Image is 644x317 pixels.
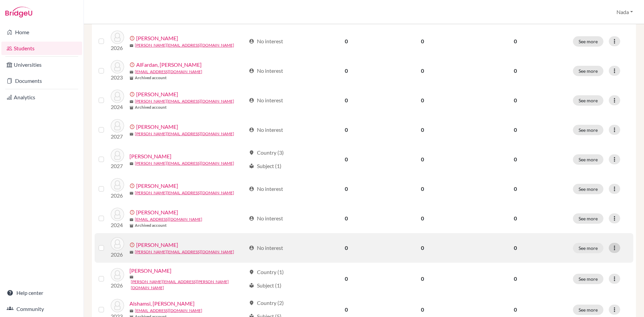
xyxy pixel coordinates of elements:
[249,283,254,288] span: local_library
[249,281,281,289] div: Subject (1)
[309,233,383,263] td: 0
[135,104,167,110] b: Archived account
[111,60,124,73] img: AlFardan, Abdulla
[383,27,462,56] td: 0
[466,67,565,75] p: 0
[129,132,133,136] span: mail
[573,243,603,253] button: See more
[249,244,283,252] div: No interest
[309,86,383,115] td: 0
[573,66,603,76] button: See more
[383,115,462,145] td: 0
[573,125,603,135] button: See more
[111,133,124,141] p: 2027
[129,267,171,275] a: [PERSON_NAME]
[111,31,124,44] img: Abuhamraa, Abdulla
[129,92,136,97] span: error_outline
[383,263,462,295] td: 0
[129,309,133,313] span: mail
[466,37,565,45] p: 0
[135,190,234,196] a: [PERSON_NAME][EMAIL_ADDRESS][DOMAIN_NAME]
[383,56,462,86] td: 0
[135,98,234,104] a: [PERSON_NAME][EMAIL_ADDRESS][DOMAIN_NAME]
[129,76,133,80] span: inventory_2
[135,42,234,48] a: [PERSON_NAME][EMAIL_ADDRESS][DOMAIN_NAME]
[573,213,603,224] button: See more
[5,7,32,17] img: Bridge-U
[466,306,565,314] p: 0
[136,123,178,131] a: [PERSON_NAME]
[135,308,202,314] a: [EMAIL_ADDRESS][DOMAIN_NAME]
[136,90,178,98] a: [PERSON_NAME]
[136,241,178,249] a: [PERSON_NAME]
[111,119,124,133] img: Ali, Abdulla
[466,244,565,252] p: 0
[111,178,124,192] img: Ali, Abdullah
[135,75,167,81] b: Archived account
[129,250,133,254] span: mail
[111,90,124,103] img: Alhubaishi, Abdullah
[383,145,462,174] td: 0
[249,245,254,251] span: account_circle
[309,145,383,174] td: 0
[573,184,603,194] button: See more
[135,131,234,137] a: [PERSON_NAME][EMAIL_ADDRESS][DOMAIN_NAME]
[249,127,254,133] span: account_circle
[129,106,133,110] span: inventory_2
[135,249,234,255] a: [PERSON_NAME][EMAIL_ADDRESS][DOMAIN_NAME]
[129,210,136,215] span: error_outline
[249,37,283,45] div: No interest
[129,44,133,48] span: mail
[249,216,254,221] span: account_circle
[573,274,603,284] button: See more
[573,95,603,106] button: See more
[383,86,462,115] td: 0
[111,149,124,162] img: Ali, Abdullah
[249,149,284,157] div: Country (3)
[383,204,462,233] td: 0
[129,70,133,74] span: mail
[249,96,283,104] div: No interest
[111,221,124,229] p: 2024
[1,302,82,316] a: Community
[249,163,254,169] span: local_library
[466,185,565,193] p: 0
[249,185,283,193] div: No interest
[466,126,565,134] p: 0
[1,58,82,71] a: Universities
[1,42,82,55] a: Students
[466,96,565,104] p: 0
[136,61,202,69] a: AlFardan, [PERSON_NAME]
[129,152,171,160] a: [PERSON_NAME]
[111,281,124,289] p: 2026
[573,305,603,315] button: See more
[111,162,124,170] p: 2027
[136,208,178,216] a: [PERSON_NAME]
[111,73,124,82] p: 2023
[249,214,283,222] div: No interest
[309,27,383,56] td: 0
[249,150,254,155] span: location_on
[111,44,124,52] p: 2026
[383,233,462,263] td: 0
[129,275,133,279] span: mail
[573,36,603,47] button: See more
[135,216,202,222] a: [EMAIL_ADDRESS][DOMAIN_NAME]
[1,91,82,104] a: Analytics
[249,98,254,103] span: account_circle
[129,242,136,248] span: error_outline
[136,182,178,190] a: [PERSON_NAME]
[129,100,133,104] span: mail
[383,174,462,204] td: 0
[613,6,636,18] button: Nada
[111,237,124,251] img: Alolama, Abdulla
[129,36,136,41] span: error_outline
[249,67,283,75] div: No interest
[249,186,254,192] span: account_circle
[249,268,284,276] div: Country (1)
[111,192,124,200] p: 2026
[309,115,383,145] td: 0
[1,286,82,300] a: Help center
[135,160,234,166] a: [PERSON_NAME][EMAIL_ADDRESS][DOMAIN_NAME]
[129,300,195,308] a: Alshamsi, [PERSON_NAME]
